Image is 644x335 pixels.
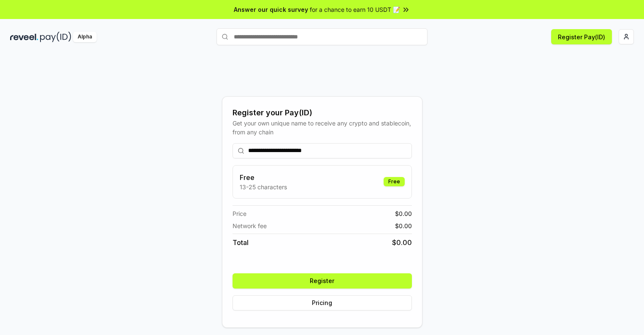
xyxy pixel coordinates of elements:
[40,32,71,42] img: pay_id
[384,177,405,186] div: Free
[10,32,38,42] img: reveel_dark
[233,107,412,119] div: Register your Pay(ID)
[233,119,412,136] div: Get your own unique name to receive any crypto and stablecoin, from any chain
[233,209,246,218] span: Price
[233,221,267,230] span: Network fee
[234,5,308,14] span: Answer our quick survey
[310,5,400,14] span: for a chance to earn 10 USDT 📝
[233,273,412,289] button: Register
[395,221,412,230] span: $ 0.00
[240,182,287,191] p: 13-25 characters
[392,237,412,248] span: $ 0.00
[233,295,412,310] button: Pricing
[240,172,287,182] h3: Free
[73,32,97,42] div: Alpha
[233,237,249,248] span: Total
[395,209,412,218] span: $ 0.00
[551,29,612,44] button: Register Pay(ID)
